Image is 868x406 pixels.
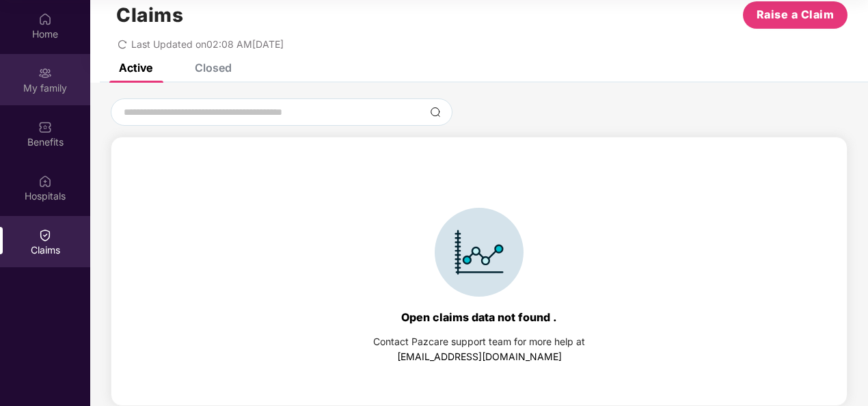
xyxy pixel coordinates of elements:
span: Raise a Claim [757,6,835,23]
div: Active [119,61,152,75]
div: Open claims data not found . [401,310,557,324]
span: Last Updated on 02:08 AM[DATE] [131,38,284,50]
div: Contact Pazcare support team for more help at [373,334,585,349]
a: [EMAIL_ADDRESS][DOMAIN_NAME] [397,351,562,362]
img: svg+xml;base64,PHN2ZyBpZD0iU2VhcmNoLTMyeDMyIiB4bWxucz0iaHR0cDovL3d3dy53My5vcmcvMjAwMC9zdmciIHdpZH... [430,107,441,118]
h1: Claims [116,3,183,27]
img: svg+xml;base64,PHN2ZyBpZD0iSG9tZSIgeG1sbnM9Imh0dHA6Ly93d3cudzMub3JnLzIwMDAvc3ZnIiB3aWR0aD0iMjAiIG... [38,12,52,26]
span: redo [118,38,127,50]
img: svg+xml;base64,PHN2ZyB3aWR0aD0iMjAiIGhlaWdodD0iMjAiIHZpZXdCb3g9IjAgMCAyMCAyMCIgZmlsbD0ibm9uZSIgeG... [38,66,52,80]
img: svg+xml;base64,PHN2ZyBpZD0iSG9zcGl0YWxzIiB4bWxucz0iaHR0cDovL3d3dy53My5vcmcvMjAwMC9zdmciIHdpZHRoPS... [38,174,52,188]
div: Closed [195,61,232,75]
button: Raise a Claim [743,1,847,29]
img: svg+xml;base64,PHN2ZyBpZD0iQ2xhaW0iIHhtbG5zPSJodHRwOi8vd3d3LnczLm9yZy8yMDAwL3N2ZyIgd2lkdGg9IjIwIi... [38,228,52,242]
img: svg+xml;base64,PHN2ZyBpZD0iSWNvbl9DbGFpbSIgZGF0YS1uYW1lPSJJY29uIENsYWltIiB4bWxucz0iaHR0cDovL3d3dy... [435,208,524,297]
img: svg+xml;base64,PHN2ZyBpZD0iQmVuZWZpdHMiIHhtbG5zPSJodHRwOi8vd3d3LnczLm9yZy8yMDAwL3N2ZyIgd2lkdGg9Ij... [38,120,52,134]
